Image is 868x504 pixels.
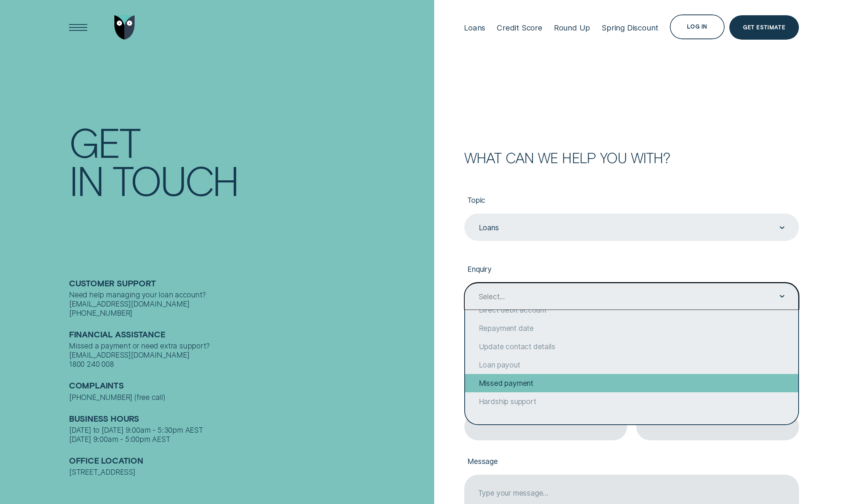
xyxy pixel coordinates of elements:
[69,329,430,341] h2: Financial assistance
[69,425,430,444] div: [DATE] to [DATE] 9:00am - 5:30pm AEST [DATE] 9:00am - 5:00pm AEST
[464,188,799,213] label: Topic
[69,414,430,425] h2: Business Hours
[602,23,658,32] div: Spring Discount
[66,15,91,40] button: Open Menu
[479,292,505,301] div: Select...
[465,374,798,392] div: Missed payment
[114,15,135,40] img: Wisr
[112,161,238,199] div: Touch
[465,392,798,411] div: Hardship support
[69,290,430,318] div: Need help managing your loan account? [EMAIL_ADDRESS][DOMAIN_NAME] [PHONE_NUMBER]
[465,301,798,319] div: Direct debit account
[464,449,799,475] label: Message
[464,151,799,165] h2: What can we help you with?
[465,356,798,374] div: Loan payout
[479,223,499,232] div: Loans
[670,14,725,39] button: Log in
[69,122,139,161] div: Get
[69,341,430,369] div: Missed a payment or need extra support? [EMAIL_ADDRESS][DOMAIN_NAME] 1800 240 008
[69,456,430,467] h2: Office Location
[465,319,798,337] div: Repayment date
[554,23,590,32] div: Round Up
[464,257,799,282] label: Enquiry
[69,278,430,290] h2: Customer support
[69,380,430,392] h2: Complaints
[465,337,798,356] div: Update contact details
[69,467,430,477] div: [STREET_ADDRESS]
[69,122,430,199] h1: Get In Touch
[729,15,799,40] a: Get Estimate
[69,393,430,402] div: [PHONE_NUMBER] (free call)
[69,161,103,199] div: In
[464,23,485,32] div: Loans
[497,23,542,32] div: Credit Score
